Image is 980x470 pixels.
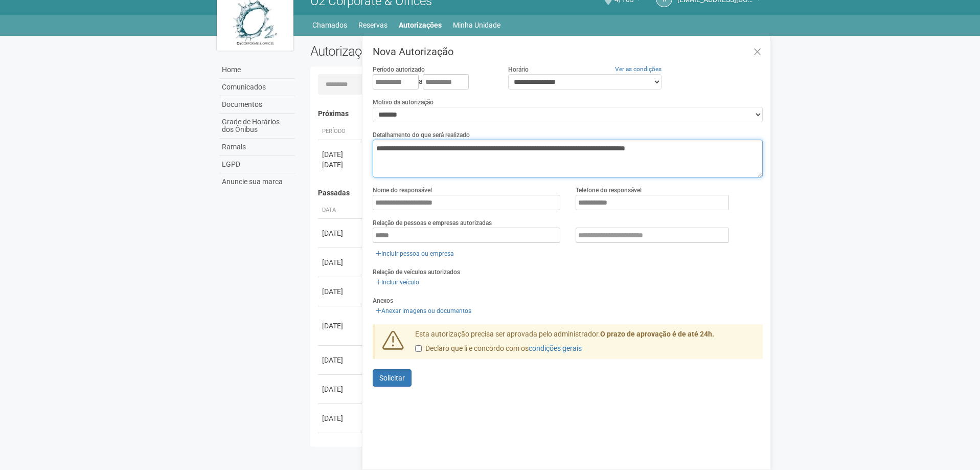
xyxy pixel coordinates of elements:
a: Chamados [312,18,347,32]
div: [DATE] [322,149,360,160]
div: a [373,74,492,89]
div: [DATE] [322,160,360,170]
a: LGPD [219,156,295,173]
label: Relação de pessoas e empresas autorizadas [373,218,492,228]
div: [DATE] [322,384,360,394]
strong: O prazo de aprovação é de até 24h. [600,330,714,338]
label: Nome do responsável [373,186,432,195]
a: Comunicados [219,79,295,96]
div: [DATE] [322,228,360,238]
a: Anuncie sua marca [219,173,295,190]
th: Data [318,202,364,219]
a: Ver as condições [615,65,662,73]
div: [DATE] [322,355,360,365]
span: Solicitar [379,374,405,382]
a: Incluir veículo [373,277,422,288]
a: Ramais [219,139,295,156]
div: [DATE] [322,413,360,423]
label: Período autorizado [373,65,425,74]
h4: Próximas [318,110,756,118]
div: [DATE] [322,286,360,297]
h2: Autorizações [310,43,529,59]
input: Declaro que li e concordo com oscondições gerais [415,345,422,352]
div: [DATE] [322,321,360,331]
a: condições gerais [529,344,582,352]
a: Reservas [358,18,388,32]
label: Horário [508,65,529,74]
a: Minha Unidade [453,18,500,32]
th: Período [318,123,364,140]
a: Anexar imagens ou documentos [373,305,474,317]
button: Solicitar [373,369,412,387]
label: Motivo da autorização [373,98,434,107]
div: Esta autorização precisa ser aprovada pelo administrador. [407,329,763,359]
label: Detalhamento do que será realizado [373,130,470,140]
h3: Nova Autorização [373,47,763,57]
label: Anexos [373,296,393,305]
label: Declaro que li e concordo com os [415,344,582,354]
h4: Passadas [318,189,756,197]
a: Incluir pessoa ou empresa [373,248,457,259]
a: Documentos [219,96,295,114]
a: Autorizações [399,18,442,32]
a: Grade de Horários dos Ônibus [219,114,295,139]
a: Home [219,61,295,79]
div: [DATE] [322,257,360,267]
label: Relação de veículos autorizados [373,267,460,277]
label: Telefone do responsável [576,186,642,195]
